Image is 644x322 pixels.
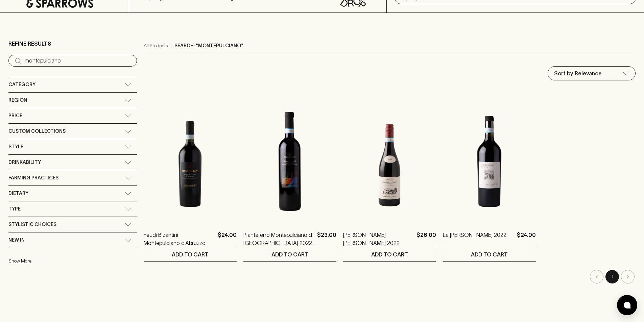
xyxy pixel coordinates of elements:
p: $24.00 [517,231,536,247]
p: › [170,42,172,49]
img: Umani Ronchi Montepulciano d'Abruzzo 2022 [343,102,436,221]
div: Category [8,77,137,92]
button: Show More [8,254,97,268]
a: La [PERSON_NAME] 2022 [443,231,506,247]
div: Stylistic Choices [8,217,137,232]
span: Style [8,143,23,151]
span: Dietary [8,189,28,198]
button: ADD TO CART [343,247,436,261]
div: Style [8,139,137,154]
span: Region [8,96,27,104]
span: Price [8,112,22,120]
span: Custom Collections [8,127,66,135]
img: bubble-icon [624,302,630,308]
span: Farming Practices [8,174,58,182]
span: Category [8,80,35,89]
button: page 1 [605,270,619,283]
a: Feudi Bizantini Montepulciano d’Abruzzo [GEOGRAPHIC_DATA][PERSON_NAME] 2022 [144,231,215,247]
button: ADD TO CART [443,247,536,261]
p: $26.00 [416,231,436,247]
a: [PERSON_NAME] [PERSON_NAME] 2022 [343,231,414,247]
button: ADD TO CART [144,247,237,261]
div: Drinkability [8,155,137,170]
span: Type [8,205,21,213]
p: $24.00 [218,231,237,247]
span: Drinkability [8,158,41,167]
p: Sort by Relevance [554,69,602,77]
p: Refine Results [8,40,51,48]
div: Sort by Relevance [548,67,635,80]
img: La Valentina Montepulciano 2022 [443,102,536,221]
p: Search: "montepulciano" [174,42,243,49]
a: All Products [144,42,168,49]
div: Type [8,201,137,217]
p: ADD TO CART [471,250,508,258]
div: New In [8,232,137,248]
nav: pagination navigation [144,270,636,283]
input: Try “Pinot noir” [25,55,132,66]
span: Stylistic Choices [8,220,56,229]
p: ADD TO CART [172,250,209,258]
p: $23.00 [317,231,336,247]
div: Price [8,108,137,123]
a: Piantaferro Montepulciano d [GEOGRAPHIC_DATA] 2022 [243,231,314,247]
div: Region [8,93,137,108]
div: Custom Collections [8,124,137,139]
button: ADD TO CART [243,247,336,261]
span: New In [8,236,25,244]
p: ADD TO CART [371,250,408,258]
img: Feudi Bizantini Montepulciano d’Abruzzo Terre dei Rumi 2022 [144,102,237,221]
p: ADD TO CART [271,250,308,258]
div: Dietary [8,186,137,201]
div: Farming Practices [8,170,137,185]
img: Piantaferro Montepulciano d Abruzzo 2022 [243,102,336,221]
